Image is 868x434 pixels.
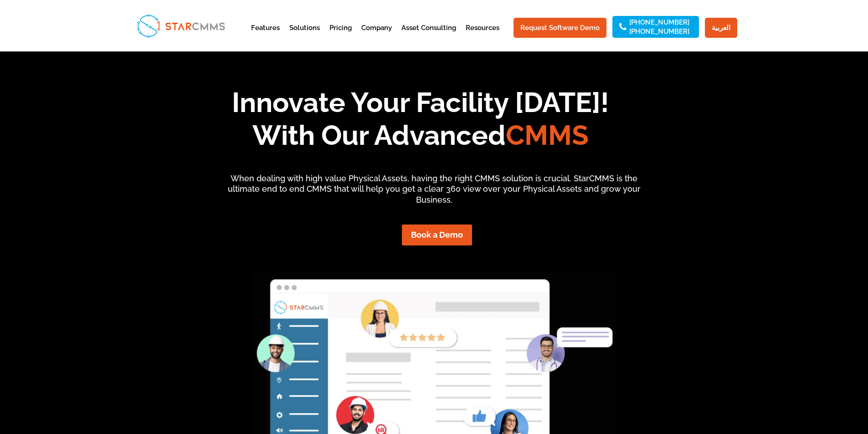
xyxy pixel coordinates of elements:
[514,18,606,38] a: Request Software Demo
[466,25,499,47] a: Resources
[361,25,392,47] a: Company
[329,25,352,47] a: Pricing
[251,25,280,47] a: Features
[506,119,589,151] span: CMMS
[289,25,320,47] a: Solutions
[629,19,689,26] a: [PHONE_NUMBER]
[401,25,456,47] a: Asset Consulting
[402,225,472,245] a: Book a Demo
[219,173,649,205] p: When dealing with high value Physical Assets, having the right CMMS solution is crucial. StarCMMS...
[133,10,229,41] img: StarCMMS
[104,86,737,156] h1: Innovate Your Facility [DATE]! With Our Advanced
[705,18,737,38] a: العربية
[629,28,689,35] a: [PHONE_NUMBER]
